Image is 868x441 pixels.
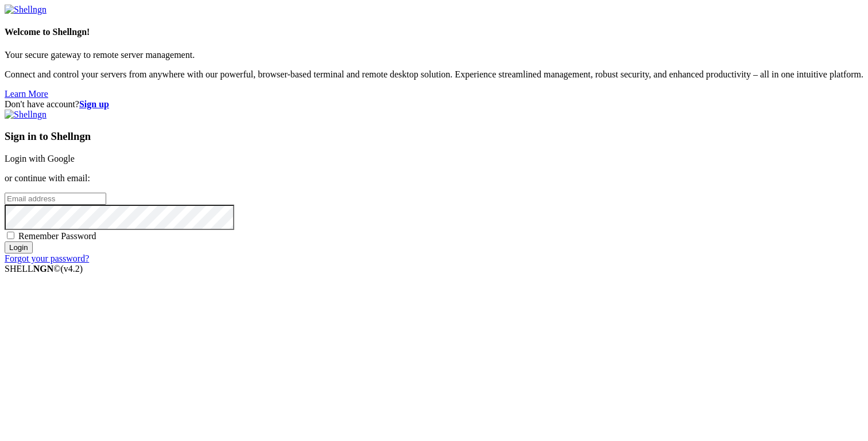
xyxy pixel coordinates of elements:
[5,99,863,110] div: Don't have account?
[5,130,863,143] h3: Sign in to Shellngn
[5,154,75,163] a: Login with Google
[5,110,46,120] img: Shellngn
[5,5,46,15] img: Shellngn
[5,241,33,253] input: Login
[18,231,96,241] span: Remember Password
[79,99,109,109] a: Sign up
[5,50,863,60] p: Your secure gateway to remote server management.
[7,232,14,239] input: Remember Password
[5,193,106,205] input: Email address
[5,89,48,99] a: Learn More
[61,264,83,274] span: 4.2.0
[5,173,863,184] p: or continue with email:
[5,27,863,37] h4: Welcome to Shellngn!
[5,69,863,80] p: Connect and control your servers from anywhere with our powerful, browser-based terminal and remo...
[5,253,89,263] a: Forgot your password?
[5,264,83,274] span: SHELL ©
[33,264,54,274] b: NGN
